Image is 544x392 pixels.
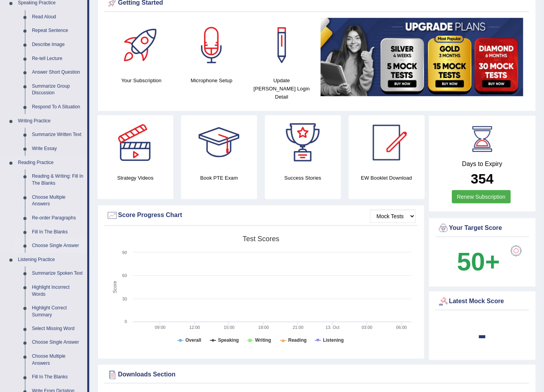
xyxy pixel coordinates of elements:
b: - [478,321,487,349]
tspan: Speaking [218,338,239,343]
a: Listening Practice [14,253,87,267]
tspan: Reading [288,338,307,343]
div: Score Progress Chart [106,210,416,221]
h4: Microphone Setup [180,76,243,85]
tspan: Writing [255,338,271,343]
div: Your Target Score [438,222,528,234]
a: Choose Single Answer [28,239,87,253]
a: Re-tell Lecture [28,52,87,66]
text: 60 [122,273,127,278]
text: 21:00 [293,325,304,330]
h4: Book PTE Exam [181,174,257,182]
text: 18:00 [258,325,269,330]
text: 90 [122,250,127,255]
tspan: Listening [323,338,344,343]
div: Downloads Section [106,369,527,381]
a: Summarize Group Discussion [28,79,87,100]
tspan: Overall [185,338,201,343]
h4: Days to Expiry [438,161,528,168]
text: 15:00 [224,325,235,330]
tspan: Test scores [243,235,279,243]
a: Write Essay [28,142,87,156]
a: Describe Image [28,38,87,52]
a: Choose Single Answer [28,336,87,350]
a: Answer Short Question [28,65,87,79]
b: 50+ [457,247,500,276]
a: Reading Practice [14,156,87,170]
a: Select Missing Word [28,322,87,336]
a: Fill In The Blanks [28,225,87,239]
h4: Strategy Videos [97,174,173,182]
img: small5.jpg [321,18,523,96]
div: Latest Mock Score [438,296,528,307]
tspan: Score [112,281,118,293]
a: Highlight Incorrect Words [28,281,87,301]
tspan: 13. Oct [326,325,339,330]
a: Highlight Correct Summary [28,301,87,322]
text: 06:00 [396,325,407,330]
text: 30 [122,297,127,301]
text: 09:00 [155,325,166,330]
a: Summarize Written Text [28,128,87,142]
a: Reading & Writing: Fill In The Blanks [28,170,87,190]
text: 0 [125,320,127,324]
text: 03:00 [362,325,373,330]
a: Read Aloud [28,10,87,24]
h4: EW Booklet Download [349,174,425,182]
h4: Success Stories [265,174,341,182]
a: Choose Multiple Answers [28,191,87,211]
h4: Your Subscription [110,76,173,85]
a: Summarize Spoken Text [28,267,87,281]
a: Writing Practice [14,114,87,128]
a: Choose Multiple Answers [28,350,87,371]
h4: Update [PERSON_NAME] Login Detail [251,76,313,101]
a: Fill In The Blanks [28,371,87,385]
a: Respond To A Situation [28,100,87,114]
a: Repeat Sentence [28,24,87,38]
text: 12:00 [189,325,200,330]
a: Renew Subscription [452,190,511,203]
b: 354 [471,171,494,186]
a: Re-order Paragraphs [28,211,87,225]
